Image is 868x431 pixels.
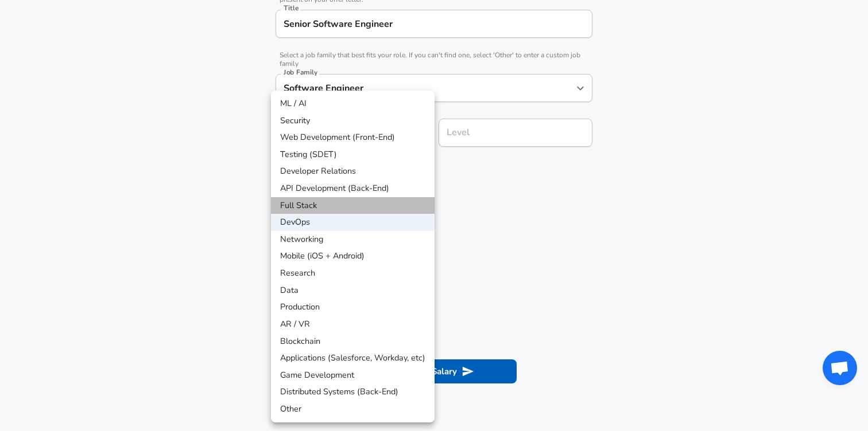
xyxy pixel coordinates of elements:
[271,401,435,418] li: Other
[271,214,435,231] li: DevOps
[271,265,435,282] li: Research
[271,333,435,350] li: Blockchain
[271,299,435,316] li: Production
[271,231,435,248] li: Networking
[271,316,435,333] li: AR / VR
[271,146,435,163] li: Testing (SDET)
[823,351,857,385] div: Open chat
[271,129,435,146] li: Web Development (Front-End)
[271,282,435,299] li: Data
[271,197,435,214] li: Full Stack
[271,163,435,180] li: Developer Relations
[271,180,435,197] li: API Development (Back-End)
[271,367,435,384] li: Game Development
[271,112,435,130] li: Security
[271,95,435,112] li: ML / AI
[271,350,435,367] li: Applications (Salesforce, Workday, etc)
[271,383,435,401] li: Distributed Systems (Back-End)
[271,248,435,265] li: Mobile (iOS + Android)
